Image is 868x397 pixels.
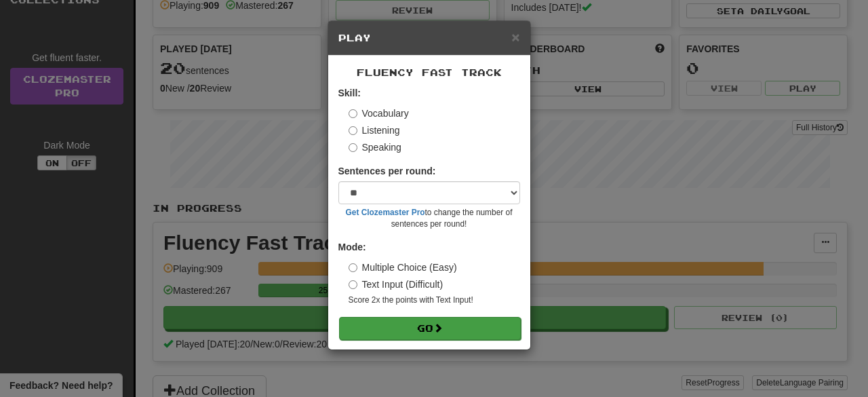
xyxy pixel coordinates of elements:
[349,261,457,274] label: Multiple Choice (Easy)
[338,164,436,178] label: Sentences per round:
[349,280,357,289] input: Text Input (Difficult)
[511,30,519,44] button: Close
[349,126,357,135] input: Listening
[346,208,425,217] a: Get Clozemaster Pro
[338,207,520,230] small: to change the number of sentences per round!
[349,263,357,272] input: Multiple Choice (Easy)
[338,88,361,98] strong: Skill:
[339,317,521,340] button: Go
[338,31,520,45] h5: Play
[357,67,502,78] span: Fluency Fast Track
[338,242,366,252] strong: Mode:
[349,295,520,306] small: Score 2x the points with Text Input !
[349,109,357,118] input: Vocabulary
[349,124,400,137] label: Listening
[511,29,519,45] span: ×
[349,107,409,120] label: Vocabulary
[349,278,443,291] label: Text Input (Difficult)
[349,140,401,154] label: Speaking
[349,143,357,152] input: Speaking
